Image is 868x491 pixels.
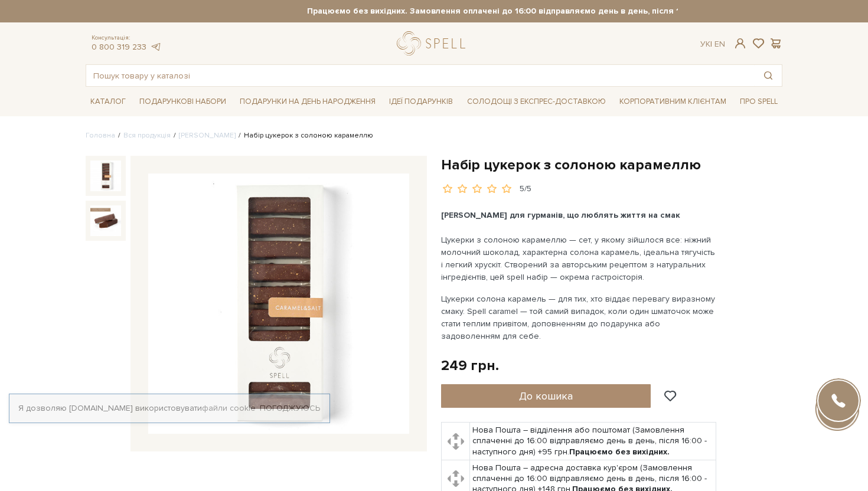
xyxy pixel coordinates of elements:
li: Набір цукерок з солоною карамеллю [236,130,373,141]
span: Подарункові набори [135,93,231,111]
td: Нова Пошта – відділення або поштомат (Замовлення сплаченні до 16:00 відправляємо день в день, піс... [470,423,716,460]
button: До кошика [441,384,651,408]
a: Головна [86,131,115,140]
a: telegram [149,42,161,52]
span: Про Spell [735,93,782,111]
a: En [714,39,725,49]
img: Набір цукерок з солоною карамеллю [90,161,121,191]
a: Корпоративним клієнтам [615,91,731,112]
img: Набір цукерок з солоною карамеллю [148,174,409,434]
span: Каталог [86,93,130,111]
span: Консультація: [92,34,161,42]
h1: Набір цукерок з солоною карамеллю [441,156,782,174]
div: Я дозволяю [DOMAIN_NAME] використовувати [9,403,329,414]
span: До кошика [519,389,573,402]
a: Солодощі з експрес-доставкою [462,91,611,112]
span: Ідеї подарунків [384,93,458,111]
a: 0 800 319 233 [92,42,146,52]
span: Подарунки на День народження [235,93,380,111]
a: logo [397,31,471,55]
div: Ук [700,39,725,50]
span: Цукерки з солоною карамеллю — сет, у якому зійшлося все: ніжний молочний шоколад, характерна соло... [441,235,717,282]
span: [PERSON_NAME] для гурманів, що люблять життя на смак [441,210,680,220]
a: Погоджуюсь [260,403,320,414]
b: Працюємо без вихідних. [569,447,670,457]
div: 249 грн. [441,356,499,375]
div: 5/5 [520,184,531,195]
img: Набір цукерок з солоною карамеллю [90,205,121,236]
span: Цукерки солона карамель — для тих, хто віддає перевагу виразному смаку. Spell caramel — той самий... [441,294,717,341]
input: Пошук товару у каталозі [86,65,755,86]
span: | [710,39,712,49]
a: Вся продукція [123,131,171,140]
a: файли cookie [202,403,256,413]
button: Пошук товару у каталозі [755,65,782,86]
a: [PERSON_NAME] [179,131,236,140]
